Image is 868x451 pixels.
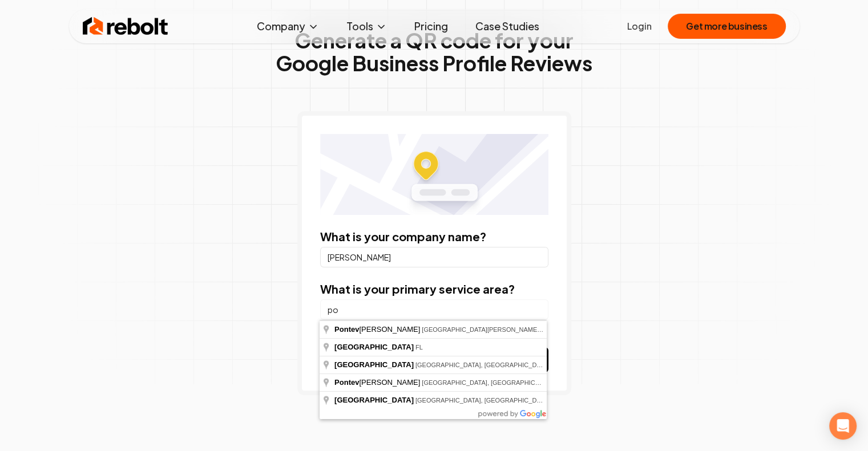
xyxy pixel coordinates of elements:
button: Company [248,15,328,38]
span: Pontev [334,325,359,334]
span: [GEOGRAPHIC_DATA][PERSON_NAME], [GEOGRAPHIC_DATA] [422,326,608,333]
span: Pontev [334,378,359,387]
span: [PERSON_NAME] [334,325,422,334]
h1: Generate a QR code for your Google Business Profile Reviews [276,29,592,75]
a: Login [627,19,652,33]
button: Tools [337,15,396,38]
span: FL [415,344,423,351]
input: City or county or neighborhood [320,299,548,320]
span: [GEOGRAPHIC_DATA], [GEOGRAPHIC_DATA] [415,397,550,404]
span: [GEOGRAPHIC_DATA], [GEOGRAPHIC_DATA] [415,361,550,368]
a: Case Studies [466,15,548,38]
label: What is your company name? [320,229,486,243]
input: Company Name [320,247,548,267]
span: [PERSON_NAME] [334,378,422,387]
span: [GEOGRAPHIC_DATA] [334,343,414,351]
div: Open Intercom Messenger [829,412,857,440]
span: [GEOGRAPHIC_DATA] [334,360,414,369]
button: Get more business [668,14,785,39]
img: Location map [320,134,548,215]
span: [GEOGRAPHIC_DATA] [334,396,414,404]
img: Rebolt Logo [83,15,168,38]
a: Pricing [405,15,457,38]
span: [GEOGRAPHIC_DATA], [GEOGRAPHIC_DATA] [422,379,556,386]
label: What is your primary service area? [320,282,515,296]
